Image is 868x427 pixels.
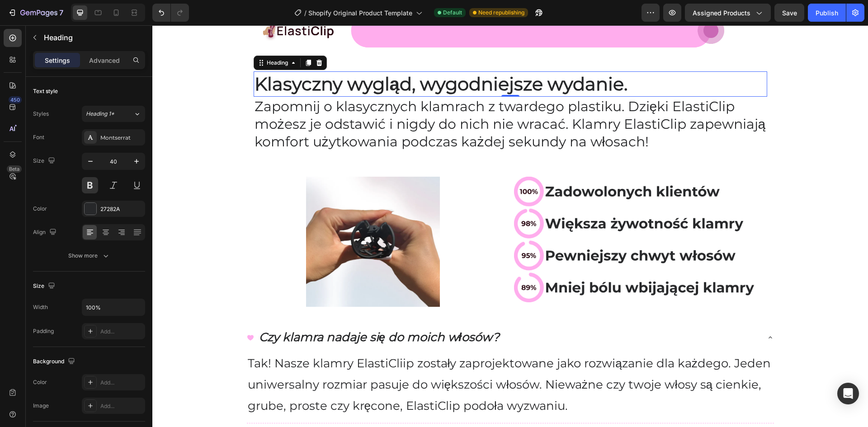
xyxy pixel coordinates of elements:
[782,9,797,17] span: Save
[7,165,22,173] div: Beta
[304,8,307,18] span: /
[152,25,868,427] iframe: Design area
[154,151,288,282] img: gempages_585949737115452189-0bc8f848-577a-4724-87c0-ccb8febb865c.png
[33,226,58,239] div: Align
[9,96,22,103] div: 450
[82,106,145,122] button: Heading 1*
[443,9,462,17] span: Default
[837,383,859,404] div: Open Intercom Messenger
[86,110,114,118] span: Heading 1*
[33,280,57,292] div: Size
[59,7,63,18] p: 7
[816,8,838,18] div: Publish
[33,327,54,335] div: Padding
[33,402,49,410] div: Image
[105,303,349,321] div: Rich Text Editor. Editing area: main
[362,151,629,277] img: gempages_585949737115452189-f4a29cc0-3168-4cef-b28b-89fb3c01d364.png
[100,328,143,336] div: Add...
[152,4,189,22] div: Undo/Redo
[33,356,77,368] div: Background
[44,32,142,43] p: Heading
[45,56,70,65] p: Settings
[100,402,143,410] div: Add...
[107,305,348,320] p: Czy klamra nadaje się do moich włosów?
[33,110,49,118] div: Styles
[100,205,143,213] div: 27282A
[33,87,58,95] div: Text style
[95,331,618,388] span: Tak! Nasze klamry ElastiCliip zostały zaprojektowane jako rozwiązanie dla każdego. Jeden uniwersa...
[33,248,145,264] button: Show more
[685,4,771,22] button: Assigned Products
[308,8,412,18] span: Shopify Original Product Template
[68,251,110,260] div: Show more
[100,379,143,387] div: Add...
[4,4,67,22] button: 7
[33,303,48,311] div: Width
[89,56,120,65] p: Advanced
[693,8,750,18] span: Assigned Products
[33,155,57,167] div: Size
[33,133,44,141] div: Font
[82,299,145,315] input: Auto
[478,9,524,17] span: Need republishing
[774,4,804,22] button: Save
[100,134,143,142] div: Montserrat
[33,205,47,213] div: Color
[808,4,846,22] button: Publish
[33,378,47,386] div: Color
